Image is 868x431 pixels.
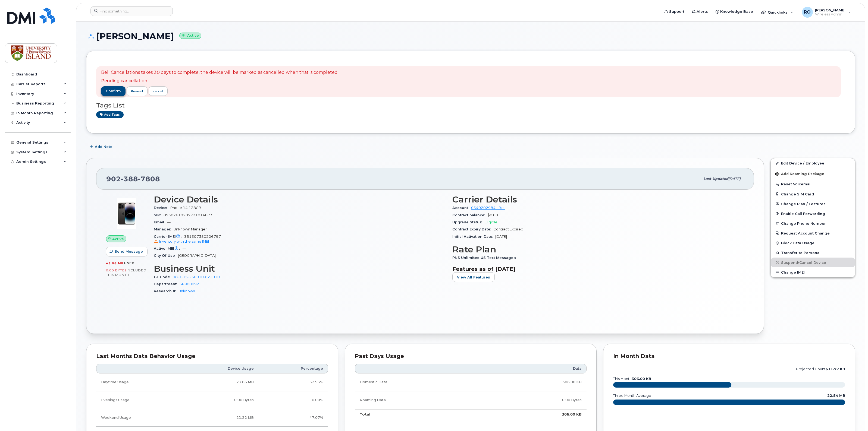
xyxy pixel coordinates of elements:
h3: Tags List [96,102,845,109]
button: Add Note [86,142,117,151]
span: Department [154,282,180,286]
a: 0540202984 - Bell [471,206,505,210]
td: 23.86 MB [181,373,259,391]
span: [DATE] [495,234,507,239]
h3: Carrier Details [452,195,744,204]
td: 21.22 MB [181,409,259,427]
span: 902 [106,175,160,183]
text: 22.54 MB [827,394,845,398]
span: Account [452,206,471,210]
span: 89302610207721014873 [164,213,212,217]
text: projected count [796,367,845,371]
button: Enable Call Forwarding [771,209,855,218]
a: Add tags [96,111,124,118]
span: Active IMEI [154,246,183,251]
span: confirm [106,89,121,94]
div: In Month Data [613,354,845,359]
td: 0.00 Bytes [181,391,259,409]
h1: [PERSON_NAME] [86,31,855,41]
small: Active [179,33,201,39]
a: Inventory with the same IMEI [154,239,209,243]
h3: Rate Plan [452,245,744,254]
h3: Business Unit [154,264,446,274]
span: Send Message [115,249,143,254]
td: Total [355,409,484,419]
span: $0.00 [487,213,498,217]
span: Add Roaming Package [775,172,824,177]
span: [GEOGRAPHIC_DATA] [178,253,216,258]
td: 0.00% [259,391,328,409]
tspan: 611.77 KB [826,367,845,371]
button: Change Plan / Features [771,199,855,209]
td: 306.00 KB [484,409,587,419]
h3: Features as of [DATE] [452,266,744,272]
button: Change IMEI [771,267,855,277]
td: 0.00 Bytes [484,391,587,409]
span: Contract Expired [493,227,523,231]
td: Roaming Data [355,391,484,409]
span: Eligible [485,220,497,224]
span: Research # [154,289,178,293]
span: Inventory with the same IMEI [159,239,209,243]
div: cancel [153,89,163,94]
tspan: 306.00 KB [632,377,651,381]
p: Bell Cancellations takes 30 days to complete, the device will be marked as cancelled when that is... [101,69,339,76]
span: — [167,220,171,224]
span: resend [131,89,143,93]
span: View All Features [457,275,490,280]
span: SIM [154,213,164,217]
th: Device Usage [181,364,259,373]
tr: Friday from 6:00pm to Monday 8:00am [96,409,328,427]
span: Active [112,236,124,242]
span: 388 [121,175,138,183]
td: Evenings Usage [96,391,181,409]
span: Contract balance [452,213,487,217]
span: Initial Activation Date [452,234,495,239]
span: City Of Use [154,253,178,258]
td: Domestic Data [355,373,484,391]
td: Daytime Usage [96,373,181,391]
span: Contract Expiry Date [452,227,493,231]
button: resend [127,86,148,96]
span: used [124,261,135,265]
button: Add Roaming Package [771,168,855,179]
button: confirm [101,86,126,96]
button: Block Data Usage [771,238,855,248]
div: Last Months Data Behavior Usage [96,354,328,359]
span: GL Code [154,275,173,279]
text: this month [613,377,651,381]
td: 47.07% [259,409,328,427]
span: 351307350206797 [154,234,446,244]
th: Data [484,364,587,373]
span: Last updated [703,177,728,181]
th: Percentage [259,364,328,373]
img: image20231002-3703462-njx0qo.jpeg [110,197,143,230]
span: Device [154,206,170,210]
span: Change Plan / Features [781,202,826,206]
span: included this month [106,268,146,277]
tr: Weekdays from 6:00pm to 8:00am [96,391,328,409]
span: PNS Unlimited US Text Messages [452,256,519,260]
td: Weekend Usage [96,409,181,427]
button: Change Phone Number [771,218,855,228]
span: Upgrade Status [452,220,485,224]
span: Unknown Manager [174,227,207,231]
span: — [183,246,186,251]
span: Add Note [95,144,112,149]
text: three month average [613,394,651,398]
button: Reset Voicemail [771,179,855,189]
button: Change SIM Card [771,189,855,199]
button: Send Message [106,247,148,256]
span: Enable Call Forwarding [781,211,825,215]
p: Pending cancellation [101,78,339,84]
span: 0.00 Bytes [106,268,127,272]
button: Transfer to Personal [771,248,855,258]
a: cancel [149,86,168,96]
a: SP980092 [180,282,199,286]
button: View All Features [452,272,495,282]
td: 306.00 KB [484,373,587,391]
button: Suspend/Cancel Device [771,258,855,267]
td: 52.93% [259,373,328,391]
div: Past Days Usage [355,354,587,359]
span: Suspend/Cancel Device [781,261,826,265]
